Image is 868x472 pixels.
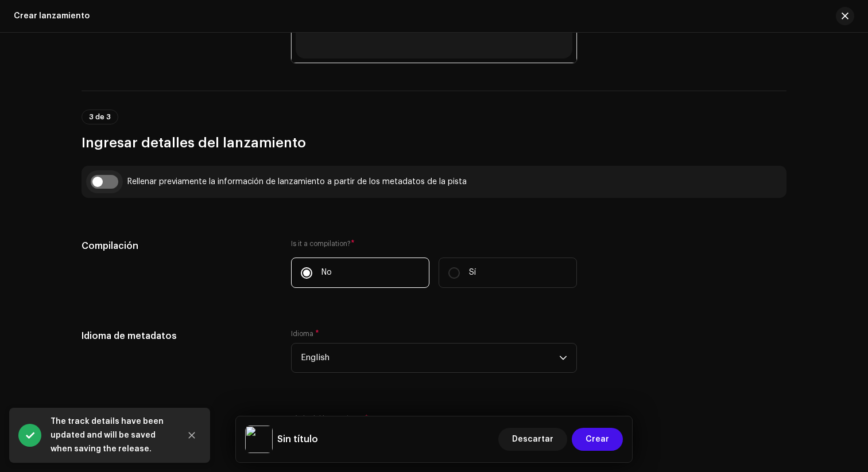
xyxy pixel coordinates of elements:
p: Sí [469,267,476,279]
h3: Ingresar detalles del lanzamiento [82,134,786,152]
h5: Compilación [82,239,273,253]
span: English [301,344,559,372]
button: Descartar [498,428,567,451]
img: 71100b04-05de-4eca-a336-a8e5abdedfa5 [245,426,273,453]
div: Rellenar previamente la información de lanzamiento a partir de los metadatos de la pista [127,177,467,186]
div: The track details have been updated and will be saved when saving the release. [51,415,171,456]
label: Idioma [291,329,319,338]
button: Crear [572,428,623,451]
div: dropdown trigger [559,344,567,372]
label: Título del lanzamiento [291,414,369,423]
span: Descartar [512,428,553,451]
h5: Idioma de metadatos [82,329,273,343]
span: Crear [586,428,609,451]
p: No [321,267,332,279]
h5: Sin título [277,432,318,446]
button: Close [180,424,203,447]
label: Is it a compilation? [291,239,577,248]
